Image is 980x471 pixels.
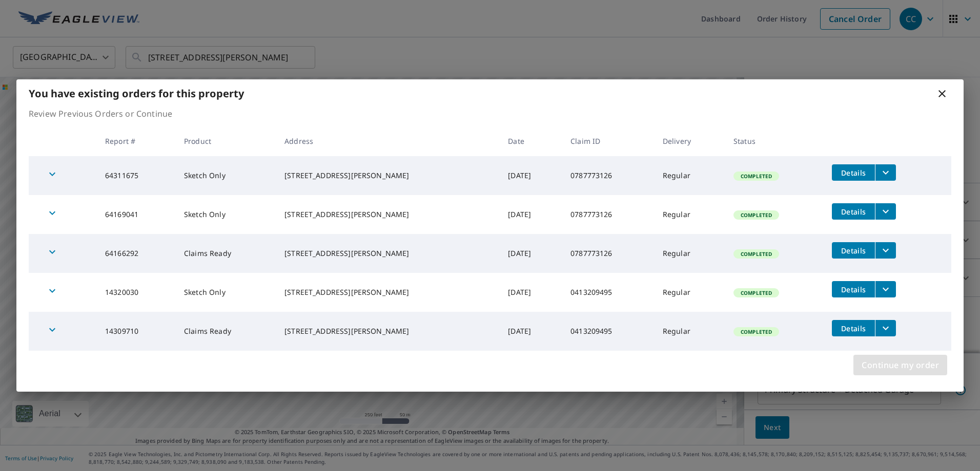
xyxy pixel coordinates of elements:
td: [DATE] [500,195,562,234]
span: Continue my order [862,358,939,372]
td: 14320030 [97,273,176,312]
button: detailsBtn-14309710 [832,320,875,336]
button: Continue my order [853,355,947,375]
div: [STREET_ADDRESS][PERSON_NAME] [284,248,492,259]
th: Delivery [655,126,725,156]
td: 0787773126 [562,195,655,234]
td: 0787773126 [562,234,655,273]
th: Date [500,126,562,156]
td: Sketch Only [176,273,276,312]
button: detailsBtn-64166292 [832,242,875,259]
span: Details [838,168,869,178]
span: Completed [734,173,778,180]
th: Claim ID [562,126,655,156]
td: 64166292 [97,234,176,273]
span: Completed [734,211,778,219]
div: [STREET_ADDRESS][PERSON_NAME] [284,326,492,336]
td: Claims Ready [176,312,276,351]
b: You have existing orders for this property [29,87,244,100]
div: [STREET_ADDRESS][PERSON_NAME] [284,209,492,220]
th: Report # [97,126,176,156]
td: Sketch Only [176,195,276,234]
div: [STREET_ADDRESS][PERSON_NAME] [284,170,492,181]
td: [DATE] [500,273,562,312]
button: filesDropdownBtn-64169041 [875,203,896,220]
td: [DATE] [500,312,562,351]
span: Completed [734,289,778,296]
button: detailsBtn-14320030 [832,281,875,297]
span: Completed [734,250,778,258]
div: [STREET_ADDRESS][PERSON_NAME] [284,287,492,297]
span: Details [838,246,869,255]
span: Details [838,285,869,294]
td: Sketch Only [176,156,276,195]
button: filesDropdownBtn-64166292 [875,242,896,259]
th: Address [276,126,500,156]
button: filesDropdownBtn-64311675 [875,164,896,181]
button: filesDropdownBtn-14309710 [875,320,896,336]
td: [DATE] [500,234,562,273]
th: Status [725,126,824,156]
span: Details [838,324,869,333]
button: detailsBtn-64169041 [832,203,875,220]
td: Regular [655,273,725,312]
td: Regular [655,156,725,195]
td: 64169041 [97,195,176,234]
th: Product [176,126,276,156]
span: Details [838,207,869,217]
td: 0787773126 [562,156,655,195]
p: Review Previous Orders or Continue [29,108,951,120]
td: 0413209495 [562,312,655,351]
td: 14309710 [97,312,176,351]
td: 64311675 [97,156,176,195]
td: 0413209495 [562,273,655,312]
td: Regular [655,312,725,351]
button: detailsBtn-64311675 [832,164,875,181]
td: [DATE] [500,156,562,195]
td: Regular [655,234,725,273]
td: Regular [655,195,725,234]
span: Completed [734,328,778,335]
td: Claims Ready [176,234,276,273]
button: filesDropdownBtn-14320030 [875,281,896,297]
